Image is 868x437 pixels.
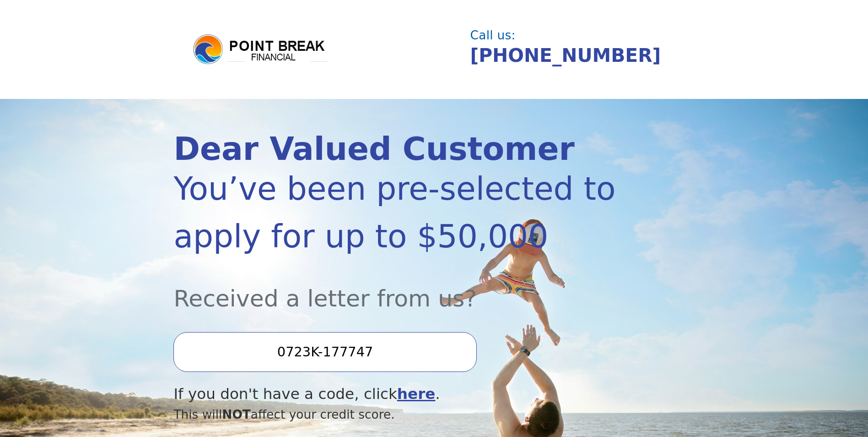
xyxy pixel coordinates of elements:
div: This will affect your credit score. [173,405,616,424]
div: Call us: [470,29,687,41]
div: If you don't have a code, click . [173,383,616,405]
div: Received a letter from us? [173,260,616,316]
div: Dear Valued Customer [173,133,616,165]
input: Enter your Offer Code: [173,332,476,371]
a: here [397,385,436,403]
div: You’ve been pre-selected to apply for up to $50,000 [173,165,616,260]
span: NOT [222,407,251,421]
img: logo.png [192,33,329,66]
a: [PHONE_NUMBER] [470,44,661,66]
